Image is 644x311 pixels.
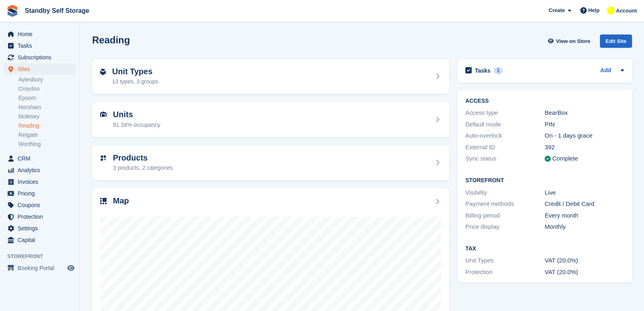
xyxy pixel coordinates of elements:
[4,63,76,75] a: menu
[475,67,491,74] h2: Tasks
[7,252,80,260] span: Storefront
[4,262,76,274] a: menu
[18,234,66,246] span: Capital
[18,153,66,164] span: CRM
[465,222,545,232] div: Price display
[4,211,76,222] a: menu
[113,153,173,163] h2: Products
[465,246,624,252] h2: Tax
[4,234,76,246] a: menu
[18,165,66,176] span: Analytics
[18,211,66,222] span: Protection
[4,165,76,176] a: menu
[22,4,93,17] a: Standby Self Storage
[545,120,624,129] div: PIN
[18,63,66,75] span: Sites
[113,196,129,205] h2: Map
[465,256,545,265] div: Unit Types
[18,262,66,274] span: Booking Portal
[465,211,545,220] div: Billing period
[600,66,611,75] a: Add
[588,6,600,14] span: Help
[465,131,545,140] div: Auto-overlock
[4,176,76,187] a: menu
[113,164,173,172] div: 3 products, 2 categories
[92,35,130,45] h2: Reading
[18,122,76,130] a: Reading
[549,6,565,14] span: Create
[600,35,632,48] div: Edit Site
[547,35,594,48] a: View on Store
[92,145,449,181] a: Products 3 products, 2 categories
[18,94,76,102] a: Epsom
[18,113,76,120] a: Molesey
[545,256,624,265] div: VAT (20.0%)
[100,69,106,75] img: unit-type-icn-2b2737a686de81e16bb02015468b77c625bbabd49415b5ef34ead5e3b44a266d.svg
[18,85,76,93] a: Croydon
[465,199,545,209] div: Payment methods
[18,40,66,51] span: Tasks
[18,188,66,199] span: Pricing
[545,211,624,220] div: Every month
[100,155,107,161] img: custom-product-icn-752c56ca05d30b4aa98f6f15887a0e09747e85b44ffffa43cff429088544963d.svg
[18,104,76,111] a: Horsham
[6,5,18,17] img: stora-icon-8386f47178a22dfd0bd8f6a31ec36ba5ce8667c1dd55bd0f319d3a0aa187defe.svg
[552,154,578,163] div: Complete
[18,176,66,187] span: Invoices
[465,143,545,152] div: External ID
[100,112,107,117] img: unit-icn-7be61d7bf1b0ce9d3e12c5938cc71ed9869f7b940bace4675aadf7bd6d80202e.svg
[494,67,503,74] div: 1
[465,154,545,163] div: Sync status
[545,268,624,277] div: VAT (20.0%)
[545,222,624,232] div: Monthly
[545,131,624,140] div: On - 1 days grace
[4,223,76,234] a: menu
[465,108,545,118] div: Access type
[465,177,624,184] h2: Storefront
[100,198,107,204] img: map-icn-33ee37083ee616e46c38cad1a60f524a97daa1e2b2c8c0bc3eb3415660979fc1.svg
[465,120,545,129] div: Default mode
[18,28,66,40] span: Home
[545,188,624,197] div: Live
[465,268,545,277] div: Protection
[465,98,624,104] h2: ACCESS
[600,35,632,51] a: Edit Site
[556,37,590,45] span: View on Store
[92,59,449,94] a: Unit Types 13 types, 3 groups
[112,77,158,86] div: 13 types, 3 groups
[4,199,76,211] a: menu
[18,140,76,148] a: Worthing
[616,7,637,15] span: Account
[465,188,545,197] div: Visibility
[18,131,76,139] a: Reigate
[113,110,160,119] h2: Units
[18,52,66,63] span: Subscriptions
[66,263,76,273] a: Preview store
[113,121,160,129] div: 91.34% occupancy
[545,108,624,118] div: BearBox
[18,76,76,83] a: Aylesbury
[112,67,158,76] h2: Unit Types
[4,188,76,199] a: menu
[4,28,76,40] a: menu
[4,153,76,164] a: menu
[607,6,615,14] img: Glenn Fisher
[18,199,66,211] span: Coupons
[545,199,624,209] div: Credit / Debit Card
[4,40,76,51] a: menu
[92,102,449,137] a: Units 91.34% occupancy
[18,223,66,234] span: Settings
[4,52,76,63] a: menu
[545,143,624,152] div: 392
